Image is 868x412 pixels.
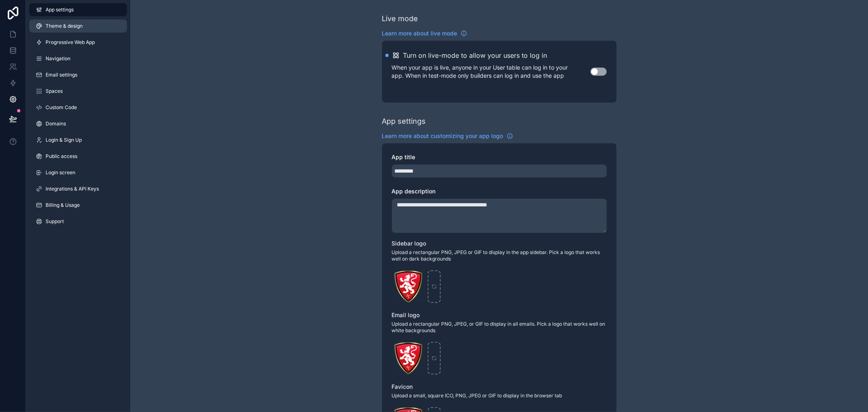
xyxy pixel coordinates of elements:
a: Email settings [29,68,127,81]
a: Login screen [29,166,127,179]
span: Support [46,218,64,225]
span: Learn more about live mode [382,29,457,37]
a: Theme & design [29,20,127,33]
a: Support [29,215,127,228]
a: Learn more about live mode [382,29,467,37]
span: Sidebar logo [392,240,426,247]
span: Spaces [46,88,63,94]
span: Learn more about customizing your app logo [382,132,503,140]
span: Theme & design [46,23,83,29]
span: Email settings [46,72,77,78]
a: Navigation [29,52,127,65]
div: Live mode [382,13,418,24]
span: Upload a small, square ICO, PNG, JPEG or GIF to display in the browser tab [392,392,607,399]
h2: Turn on live-mode to allow your users to log in [403,50,547,60]
span: Favicon [392,383,413,390]
span: Custom Code [46,104,77,111]
a: Spaces [29,85,127,98]
a: Integrations & API Keys [29,182,127,195]
span: App title [392,153,415,160]
span: Login & Sign Up [46,137,82,143]
a: App settings [29,3,127,16]
a: Billing & Usage [29,199,127,212]
a: Progressive Web App [29,36,127,49]
div: App settings [382,116,426,127]
a: Learn more about customizing your app logo [382,132,513,140]
span: Integrations & API Keys [46,186,99,192]
p: When your app is live, anyone in your User table can log in to your app. When in test-mode only b... [392,64,590,80]
span: Email logo [392,311,420,318]
span: App description [392,188,436,195]
span: Navigation [46,55,70,62]
span: Upload a rectangular PNG, JPEG, or GIF to display in all emails. Pick a logo that works well on w... [392,321,607,334]
a: Login & Sign Up [29,134,127,147]
a: Custom Code [29,101,127,114]
span: Upload a rectangular PNG, JPEG or GIF to display in the app sidebar. Pick a logo that works well ... [392,249,607,262]
a: Domains [29,117,127,130]
span: Public access [46,153,77,160]
span: Billing & Usage [46,202,80,208]
span: Progressive Web App [46,39,95,46]
span: Domains [46,121,66,127]
a: Public access [29,150,127,163]
span: App settings [46,7,74,13]
span: Login screen [46,169,75,176]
